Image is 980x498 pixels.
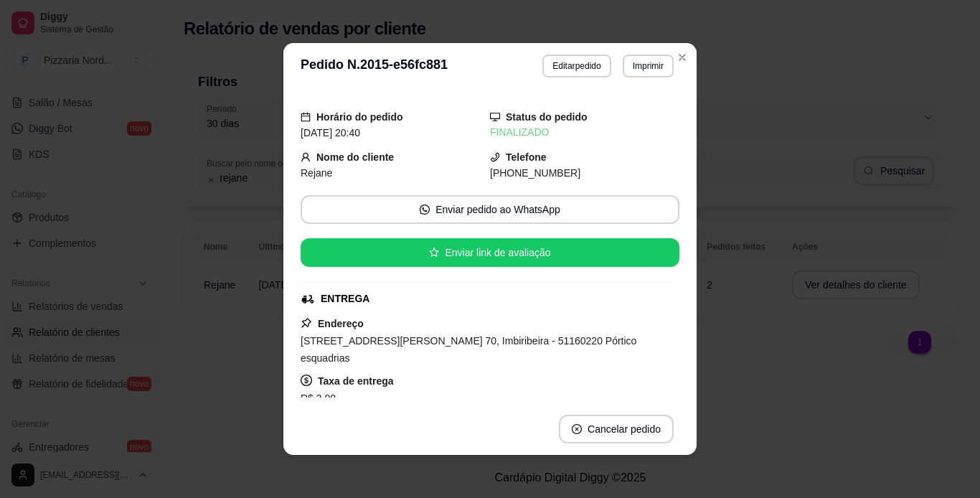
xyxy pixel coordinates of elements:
[301,393,336,404] span: R$ 3,00
[542,55,611,77] button: Editarpedido
[318,318,364,329] strong: Endereço
[623,55,674,77] button: Imprimir
[506,111,588,123] strong: Status do pedido
[420,205,430,215] span: whats-app
[572,424,582,434] span: close-circle
[321,291,369,306] div: ENTREGA
[490,167,580,179] span: [PHONE_NUMBER]
[301,167,332,179] span: Rejane
[301,152,311,162] span: user
[506,151,547,163] strong: Telefone
[490,152,500,162] span: phone
[301,375,312,386] span: dollar
[316,151,394,163] strong: Nome do cliente
[318,375,394,387] strong: Taxa de entrega
[301,238,679,267] button: starEnviar link de avaliação
[301,195,679,224] button: whats-appEnviar pedido ao WhatsApp
[301,317,312,329] span: pushpin
[301,127,360,138] span: [DATE] 20:40
[671,46,694,69] button: Close
[301,112,311,122] span: calendar
[316,111,403,123] strong: Horário do pedido
[490,125,679,140] div: FINALIZADO
[301,335,636,364] span: [STREET_ADDRESS][PERSON_NAME] 70, Imbiribeira - 51160220 Pórtico esquadrias
[429,248,439,258] span: star
[490,112,500,122] span: desktop
[301,55,448,77] h3: Pedido N. 2015-e56fc881
[559,415,674,443] button: close-circleCancelar pedido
